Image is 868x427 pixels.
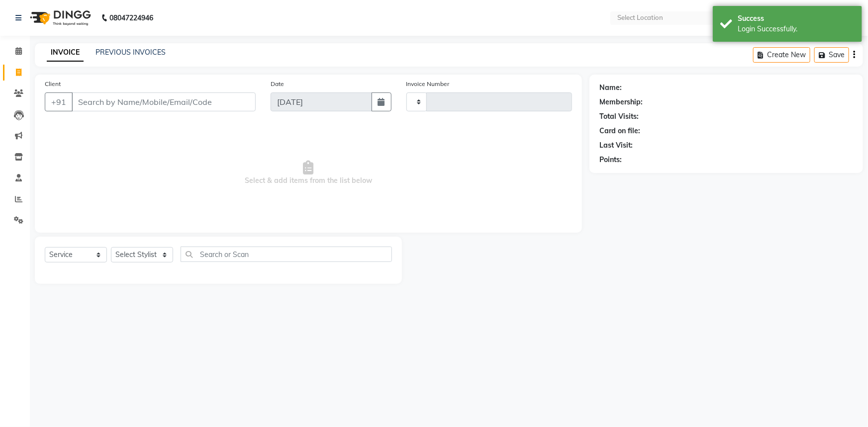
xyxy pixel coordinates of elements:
[96,48,166,57] a: PREVIOUS INVOICES
[753,47,810,63] button: Create New
[814,47,849,63] button: Save
[599,155,622,165] div: Points:
[45,80,61,88] label: Client
[599,140,633,151] div: Last Visit:
[599,83,622,93] div: Name:
[599,111,639,122] div: Total Visits:
[25,4,94,32] img: logo
[599,126,640,136] div: Card on file:
[45,123,572,223] span: Select & add items from the list below
[72,92,256,111] input: Search by Name/Mobile/Email/Code
[599,97,643,107] div: Membership:
[738,13,855,24] div: Success
[738,24,855,34] div: Login Successfully.
[109,4,153,32] b: 08047224946
[271,80,284,88] label: Date
[406,80,450,88] label: Invoice Number
[617,13,663,23] div: Select Location
[47,44,84,62] a: INVOICE
[181,247,392,262] input: Search or Scan
[45,92,73,111] button: +91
